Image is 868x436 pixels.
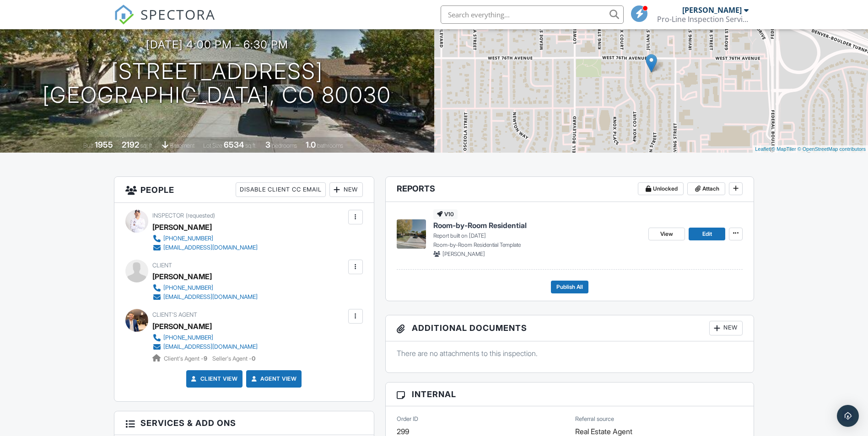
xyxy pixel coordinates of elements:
a: [PHONE_NUMBER] [152,283,258,292]
a: © OpenStreetMap contributors [798,146,866,152]
span: SPECTORA [140,5,216,24]
h3: Services & Add ons [114,411,374,435]
div: | [753,145,868,153]
span: Client [152,262,172,269]
div: New [329,182,363,197]
span: sq.ft. [245,142,257,149]
input: Search everything... [441,5,624,24]
a: [PERSON_NAME] [152,319,212,333]
strong: 9 [204,355,207,362]
h3: Additional Documents [386,315,754,341]
strong: 0 [252,355,255,362]
span: bedrooms [272,142,297,149]
label: Order ID [397,415,418,423]
span: basement [170,142,194,149]
h1: [STREET_ADDRESS] [GEOGRAPHIC_DATA], CO 80030 [43,59,391,108]
div: [EMAIL_ADDRESS][DOMAIN_NAME] [163,343,258,351]
h3: Internal [386,383,754,406]
span: Inspector [152,212,184,219]
a: [EMAIL_ADDRESS][DOMAIN_NAME] [152,243,258,252]
div: [PHONE_NUMBER] [163,284,213,292]
div: [PERSON_NAME] [152,220,212,234]
span: bathrooms [317,142,343,149]
div: New [709,321,743,335]
a: © MapTiler [771,146,796,152]
a: Client View [189,374,238,383]
span: Client's Agent [152,311,197,318]
a: Agent View [249,374,297,383]
a: [EMAIL_ADDRESS][DOMAIN_NAME] [152,292,258,302]
span: (requested) [186,212,215,219]
div: [EMAIL_ADDRESS][DOMAIN_NAME] [163,293,258,301]
h3: People [114,177,374,203]
div: 1955 [95,140,113,149]
div: [PHONE_NUMBER] [163,235,213,242]
div: [EMAIL_ADDRESS][DOMAIN_NAME] [163,244,258,251]
label: Referral source [575,415,614,423]
a: [PHONE_NUMBER] [152,234,258,243]
span: Built [83,142,93,149]
div: 3 [265,140,270,149]
div: Open Intercom Messenger [837,405,859,427]
img: The Best Home Inspection Software - Spectora [114,5,134,25]
div: Pro-Line Inspection Services. [657,15,749,24]
a: [EMAIL_ADDRESS][DOMAIN_NAME] [152,342,258,351]
div: 1.0 [306,140,316,149]
div: Disable Client CC Email [236,182,326,197]
div: [PERSON_NAME] [152,270,212,283]
div: 6534 [224,140,244,149]
div: 2192 [122,140,139,149]
p: There are no attachments to this inspection. [397,348,743,358]
h3: [DATE] 4:00 pm - 6:30 pm [146,38,288,51]
span: Seller's Agent - [212,355,255,362]
a: [PHONE_NUMBER] [152,333,258,342]
div: [PHONE_NUMBER] [163,334,213,341]
span: sq. ft. [140,142,153,149]
a: Leaflet [755,146,770,152]
span: Lot Size [203,142,222,149]
a: SPECTORA [114,12,216,32]
span: Client's Agent - [164,355,209,362]
div: [PERSON_NAME] [682,5,742,15]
